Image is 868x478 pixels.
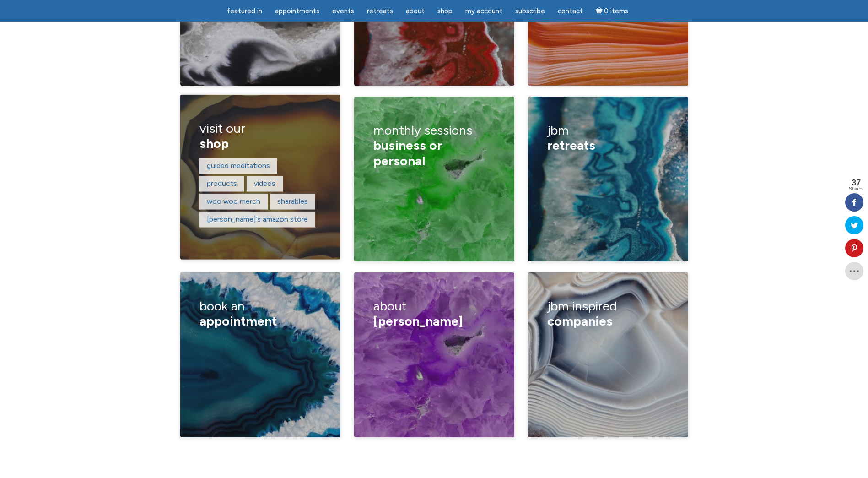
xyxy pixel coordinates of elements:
span: [PERSON_NAME] [373,313,463,329]
h3: JBM [547,116,669,160]
h3: book an [199,292,321,336]
a: Cart0 items [590,1,634,20]
span: 0 items [604,8,628,15]
h3: visit our [199,114,321,158]
span: Shares [849,187,863,191]
span: Contact [558,7,583,15]
a: products [207,179,237,188]
span: featured in [227,7,262,15]
h3: monthly sessions [373,116,495,175]
span: Events [332,7,354,15]
span: retreats [547,137,595,153]
span: Companies [547,313,613,329]
a: About [400,2,430,20]
a: Appointments [270,2,325,20]
h3: jbm inspired [547,292,669,336]
a: featured in [221,2,268,20]
a: Subscribe [510,2,550,20]
span: business or personal [373,137,442,168]
span: Retreats [367,7,393,15]
span: 37 [849,179,863,187]
span: shop [199,136,229,151]
a: Shop [432,2,458,20]
h3: about [373,292,495,336]
a: My Account [460,2,508,20]
span: My Account [465,7,502,15]
span: About [406,7,425,15]
span: Appointments [275,7,319,15]
a: Retreats [361,2,399,20]
a: Contact [552,2,588,20]
a: Events [327,2,360,20]
a: sharables [277,197,308,206]
span: Shop [437,7,453,15]
a: [PERSON_NAME]’s amazon store [207,215,308,223]
a: woo woo merch [207,197,260,206]
a: videos [254,179,275,188]
span: appointment [199,313,277,329]
span: Subscribe [515,7,545,15]
a: guided meditations [207,161,270,170]
i: Cart [596,7,604,15]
